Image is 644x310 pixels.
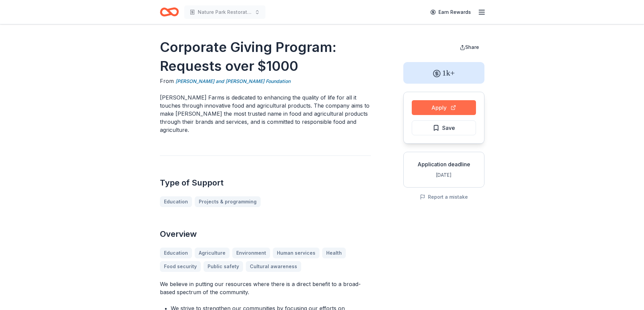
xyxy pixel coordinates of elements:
[160,196,192,207] a: Education
[195,196,261,207] a: Projects & programming
[426,6,475,18] a: Earn Rewards
[175,77,290,85] a: [PERSON_NAME] and [PERSON_NAME] Foundation
[160,93,371,134] p: [PERSON_NAME] Farms is dedicated to enhancing the quality of life for all it touches through inno...
[403,62,484,84] div: 1k+
[160,177,371,188] h2: Type of Support
[160,280,371,296] p: We believe in putting our resources where there is a direct benefit to a broad-based spectrum of ...
[409,171,479,179] div: [DATE]
[412,100,476,115] button: Apply
[442,123,455,132] span: Save
[160,77,371,85] div: From
[160,4,179,20] a: Home
[465,44,479,50] span: Share
[184,5,265,19] button: Nature Park Restoration
[198,8,252,16] span: Nature Park Restoration
[454,40,484,54] button: Share
[160,229,371,239] h2: Overview
[409,160,479,168] div: Application deadline
[160,38,371,76] h1: Corporate Giving Program: Requests over $1000
[412,120,476,135] button: Save
[420,193,468,201] button: Report a mistake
